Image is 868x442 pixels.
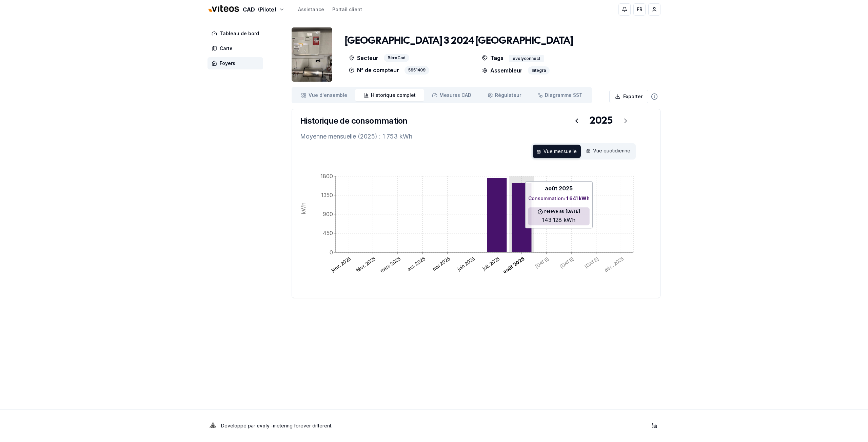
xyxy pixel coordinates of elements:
button: CAD(Pilote) [208,2,284,17]
p: Secteur [349,54,378,62]
img: Evoly Logo [208,420,218,431]
tspan: 900 [323,211,333,217]
div: Vue quotidienne [582,145,634,158]
text: août 2025 [502,256,526,275]
div: 5951409 [405,66,429,75]
div: BéroCad [384,54,409,62]
div: evolyconnect [509,55,544,62]
p: N° de compteur [349,66,399,75]
span: Diagramme SST [545,92,583,99]
tspan: 1350 [321,192,333,198]
a: Assistance [298,6,324,13]
a: Diagramme SST [529,89,591,101]
p: Assembleur [482,66,522,75]
a: Régulateur [479,89,529,101]
div: 2025 [590,115,613,127]
div: Vue mensuelle [533,145,581,158]
tspan: 450 [323,230,333,236]
a: Carte [208,42,266,55]
tspan: kWh [300,203,307,214]
button: FR [633,3,646,16]
div: Integra [528,66,550,75]
tspan: 1800 [320,173,333,180]
span: Carte [220,45,233,52]
span: (Pilote) [258,5,276,14]
p: Tags [482,54,504,62]
span: Vue d'ensemble [309,92,347,99]
span: Historique complet [371,92,416,99]
a: Portail client [332,6,362,13]
p: Développé par - metering forever different . [221,421,332,430]
text: juil. 2025 [481,256,500,272]
span: FR [637,6,643,13]
button: Exporter [609,90,648,103]
a: Mesures CAD [424,89,479,101]
a: Tableau de bord [208,27,266,40]
h1: [GEOGRAPHIC_DATA] 3 2024 [GEOGRAPHIC_DATA] [345,35,573,47]
img: Viteos - CAD Logo [208,1,240,17]
span: Régulateur [495,92,521,99]
span: Mesures CAD [439,92,471,99]
a: Foyers [208,57,266,69]
p: Moyenne mensuelle (2025) : 1 753 kWh [300,132,652,141]
img: unit Image [292,27,332,82]
a: evoly [257,423,270,428]
span: Tableau de bord [220,30,259,37]
h3: Historique de consommation [300,115,407,126]
a: Historique complet [355,89,424,101]
tspan: 0 [330,249,333,256]
span: CAD [243,5,255,14]
span: Foyers [220,60,235,67]
a: Vue d'ensemble [293,89,355,101]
